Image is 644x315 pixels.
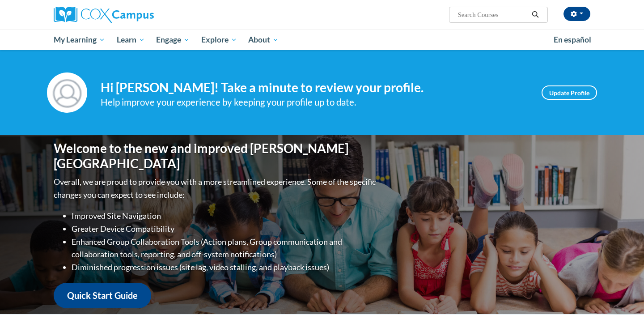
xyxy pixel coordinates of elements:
[150,30,195,50] a: Engage
[72,261,378,274] li: Diminished progression issues (site lag, video stalling, and playback issues)
[201,34,237,45] span: Explore
[48,30,111,50] a: My Learning
[117,34,145,45] span: Learn
[54,175,378,201] p: Overall, we are proud to provide you with a more streamlined experience. Some of the specific cha...
[54,141,378,171] h1: Welcome to the new and improved [PERSON_NAME][GEOGRAPHIC_DATA]
[608,279,637,308] iframe: Button to launch messaging window
[156,34,190,45] span: Engage
[554,35,591,44] span: En español
[101,95,528,110] div: Help improve your experience by keeping your profile up to date.
[40,30,604,50] div: Main menu
[529,9,542,20] button: Search
[243,30,285,50] a: About
[457,9,529,20] input: Search Courses
[54,7,224,23] a: Cox Campus
[72,222,378,235] li: Greater Device Compatibility
[72,235,378,261] li: Enhanced Group Collaboration Tools (Action plans, Group communication and collaboration tools, re...
[54,283,151,308] a: Quick Start Guide
[54,7,154,23] img: Cox Campus
[101,80,528,95] h4: Hi [PERSON_NAME]! Take a minute to review your profile.
[72,209,378,222] li: Improved Site Navigation
[195,30,243,50] a: Explore
[542,85,597,100] a: Update Profile
[54,34,105,45] span: My Learning
[111,30,151,50] a: Learn
[248,34,279,45] span: About
[548,30,597,49] a: En español
[47,72,87,113] img: Profile Image
[563,7,590,21] button: Account Settings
